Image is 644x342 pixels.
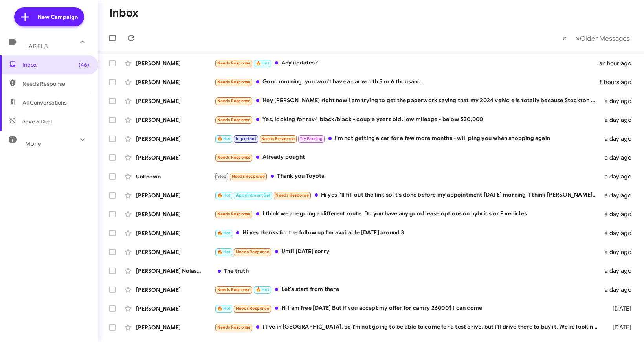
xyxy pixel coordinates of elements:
span: Needs Response [217,211,251,217]
div: a day ago [602,267,638,275]
span: Save a Deal [22,118,52,125]
span: More [25,140,41,147]
span: New Campaign [38,13,78,21]
div: a day ago [602,229,638,237]
span: Needs Response [217,155,251,160]
div: I think we are going a different route. Do you have any good lease options on hybrids or E vehicles [215,210,602,219]
div: Hi I am free [DATE] But if you accept my offer for camry 26000$ I can come [215,304,602,313]
div: a day ago [602,154,638,162]
div: a day ago [602,116,638,124]
span: 🔥 Hot [256,61,269,66]
div: [PERSON_NAME] [136,229,215,237]
div: a day ago [602,97,638,105]
div: Hi yes I'll fill out the link so it's done before my appointment [DATE] morning. I think [PERSON_... [215,191,602,200]
span: 🔥 Hot [217,136,231,141]
span: Older Messages [580,34,630,43]
span: Needs Response [261,136,295,141]
span: Important [236,136,256,141]
span: All Conversations [22,99,67,107]
div: Already bought [215,153,602,162]
span: Needs Response [232,174,265,179]
div: Let's start from there [215,285,602,294]
nav: Page navigation example [558,30,635,46]
span: Appointment Set [236,193,270,198]
div: a day ago [602,135,638,143]
span: Needs Response [236,306,269,311]
div: [PERSON_NAME] [136,286,215,294]
div: [PERSON_NAME] [136,210,215,218]
div: [PERSON_NAME] [136,59,215,67]
span: Needs Response [275,193,309,198]
div: [PERSON_NAME] [136,324,215,331]
span: Needs Response [217,98,251,103]
div: [PERSON_NAME] [136,78,215,86]
div: [PERSON_NAME] [136,191,215,199]
div: [PERSON_NAME] [136,154,215,162]
span: Needs Response [217,79,251,85]
h1: Inbox [109,7,138,19]
span: Stop [217,174,227,179]
div: I'm not getting a car for a few more months - will ping you when shopping again [215,134,602,143]
div: an hour ago [599,59,638,67]
span: « [562,33,567,43]
div: [DATE] [602,305,638,313]
div: The truth [215,267,602,275]
span: 🔥 Hot [217,193,231,198]
div: a day ago [602,248,638,256]
div: Yes, looking for rav4 black/black - couple years old, low mileage - below $30,000 [215,115,602,124]
div: a day ago [602,286,638,294]
div: Any updates? [215,59,599,68]
div: [PERSON_NAME] [136,135,215,143]
div: Good morning, you won't have a car worth 5 or 6 thousand. [215,77,600,86]
div: [PERSON_NAME] [136,116,215,124]
button: Previous [558,30,571,46]
div: [PERSON_NAME] [136,305,215,313]
span: Needs Response [22,80,89,88]
span: 🔥 Hot [256,287,269,292]
span: Needs Response [217,325,251,330]
div: [PERSON_NAME] Nolastname118633174 [136,267,215,275]
span: Needs Response [217,287,251,292]
div: Hi yes thanks for the follow up I'm available [DATE] around 3 [215,228,602,237]
button: Next [571,30,635,46]
div: 8 hours ago [600,78,638,86]
span: (46) [79,61,89,69]
span: 🔥 Hot [217,230,231,235]
div: a day ago [602,210,638,218]
div: a day ago [602,173,638,180]
div: [PERSON_NAME] [136,248,215,256]
div: Thank you Toyota [215,172,602,181]
div: Until [DATE] sorry [215,247,602,256]
div: a day ago [602,191,638,199]
span: 🔥 Hot [217,249,231,254]
span: Needs Response [236,249,269,254]
span: 🔥 Hot [217,306,231,311]
div: I live in [GEOGRAPHIC_DATA], so I'm not going to be able to come for a test drive, but I'll drive... [215,323,602,332]
div: Hey [PERSON_NAME] right now I am trying to get the paperwork saying that my 2024 vehicle is total... [215,96,602,105]
div: Unknown [136,173,215,180]
span: Try Pausing [300,136,323,141]
span: Inbox [22,61,89,69]
span: Needs Response [217,61,251,66]
div: [PERSON_NAME] [136,97,215,105]
div: [DATE] [602,324,638,331]
a: New Campaign [14,7,84,26]
span: » [576,33,580,43]
span: Needs Response [217,117,251,122]
span: Labels [25,43,48,50]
